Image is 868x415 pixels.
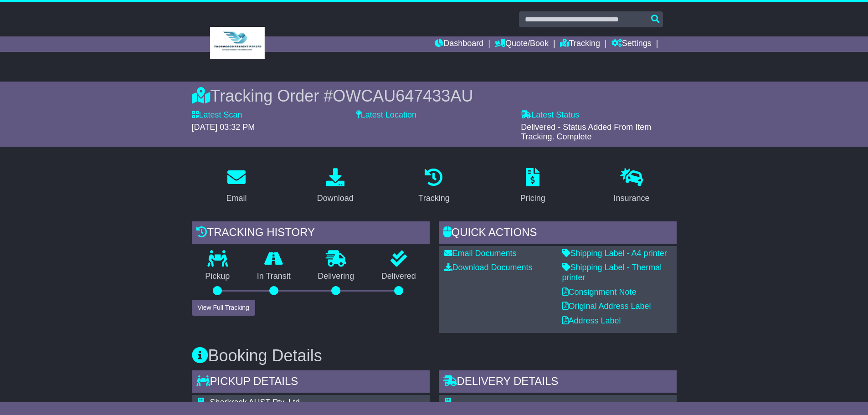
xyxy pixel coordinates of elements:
a: Download [311,165,360,208]
a: Tracking [412,165,455,208]
div: Tracking [418,192,449,205]
a: Dashboard [435,36,483,52]
a: Quote/Book [495,36,549,52]
label: Latest Status [521,110,579,120]
p: Delivered [368,272,430,282]
a: Address Label [562,316,621,325]
a: Download Documents [444,263,533,272]
a: Insurance [608,165,656,208]
a: Shipping Label - Thermal printer [562,263,662,282]
h3: Booking Details [192,347,677,365]
p: Pickup [192,272,244,282]
a: Email [220,165,252,208]
label: Latest Location [356,110,416,120]
a: Tracking [560,36,600,52]
div: Insurance [614,192,650,205]
a: Email Documents [444,249,517,258]
button: View Full Tracking [192,300,255,316]
a: Settings [611,36,652,52]
span: OWCAU647433AU [333,87,473,105]
a: Consignment Note [562,287,637,297]
p: In Transit [243,272,304,282]
label: Latest Scan [192,110,242,120]
div: Pricing [520,192,545,205]
a: Pricing [514,165,551,208]
span: Delivered - Status Added From Item Tracking. Complete [521,123,651,142]
div: Delivery Details [439,370,677,395]
span: [DATE] 03:32 PM [192,123,255,132]
a: Shipping Label - A4 printer [562,249,667,258]
div: Tracking Order # [192,86,677,106]
p: Delivering [304,272,368,282]
div: Email [226,192,247,205]
span: Sharkrack AUST Pty. Ltd. [210,398,302,407]
div: Tracking history [192,221,430,246]
a: Original Address Label [562,302,651,311]
div: Download [317,192,354,205]
div: Quick Actions [439,221,677,246]
div: Pickup Details [192,370,430,395]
